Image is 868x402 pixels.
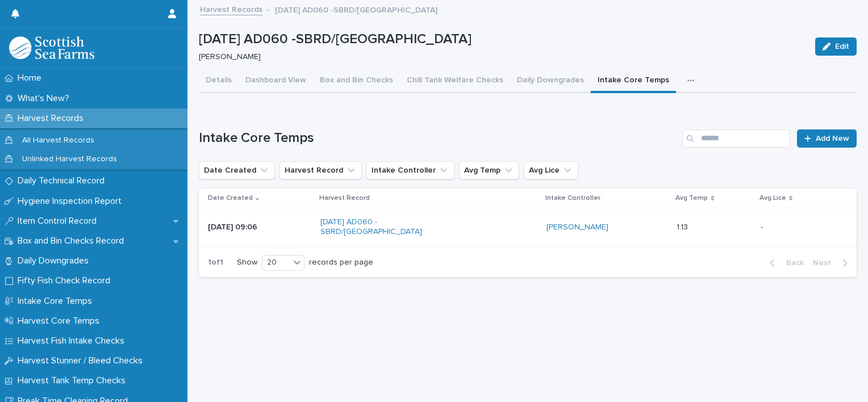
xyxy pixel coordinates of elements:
[239,69,313,93] button: Dashboard View
[262,257,290,269] div: 20
[13,175,114,186] p: Daily Technical Record
[400,69,510,93] button: Chill Tank Welfare Checks
[200,2,262,15] a: Harvest Records
[199,31,806,48] p: [DATE] AD060 -SBRD/[GEOGRAPHIC_DATA]
[545,192,600,204] p: Intake Controller
[797,129,857,148] a: Add New
[208,223,311,232] p: [DATE] 09:06
[13,236,133,246] p: Box and Bin Checks Record
[320,217,434,237] a: [DATE] AD060 -SBRD/[GEOGRAPHIC_DATA]
[816,135,849,143] span: Add New
[199,249,232,277] p: 1 of 1
[9,36,94,59] img: mMrefqRFQpe26GRNOUkG
[13,375,135,386] p: Harvest Tank Temp Checks
[815,37,857,56] button: Edit
[13,136,103,145] p: All Harvest Records
[199,52,802,62] p: [PERSON_NAME]
[313,69,400,93] button: Box and Bin Checks
[13,113,93,124] p: Harvest Records
[366,161,454,179] button: Intake Controller
[199,130,678,146] h1: Intake Core Temps
[13,336,133,346] p: Harvest Fish Intake Checks
[237,258,257,267] p: Show
[813,259,838,267] span: Next
[199,161,275,179] button: Date Created
[459,161,519,179] button: Avg Temp
[808,258,857,268] button: Next
[510,69,591,93] button: Daily Downgrades
[309,258,373,267] p: records per page
[13,216,106,227] p: Item Control Record
[13,275,119,286] p: Fifty Fish Check Record
[13,296,101,307] p: Intake Core Temps
[675,192,708,204] p: Avg Temp
[13,73,51,83] p: Home
[546,223,608,232] a: [PERSON_NAME]
[13,93,78,104] p: What's New?
[199,69,239,93] button: Details
[275,3,437,15] p: [DATE] AD060 -SBRD/[GEOGRAPHIC_DATA]
[761,220,765,232] p: -
[682,129,790,148] input: Search
[835,43,849,51] span: Edit
[677,220,690,232] p: 1.13
[279,161,362,179] button: Harvest Record
[779,259,804,267] span: Back
[13,256,98,266] p: Daily Downgrades
[199,208,857,246] tr: [DATE] 09:06[DATE] AD060 -SBRD/[GEOGRAPHIC_DATA] [PERSON_NAME] 1.131.13 --
[13,316,108,326] p: Harvest Core Temps
[13,355,152,366] p: Harvest Stunner / Bleed Checks
[524,161,578,179] button: Avg Lice
[13,196,131,207] p: Hygiene Inspection Report
[761,258,808,268] button: Back
[208,192,253,204] p: Date Created
[13,154,126,164] p: Unlinked Harvest Records
[319,192,370,204] p: Harvest Record
[591,69,676,93] button: Intake Core Temps
[759,192,786,204] p: Avg Lice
